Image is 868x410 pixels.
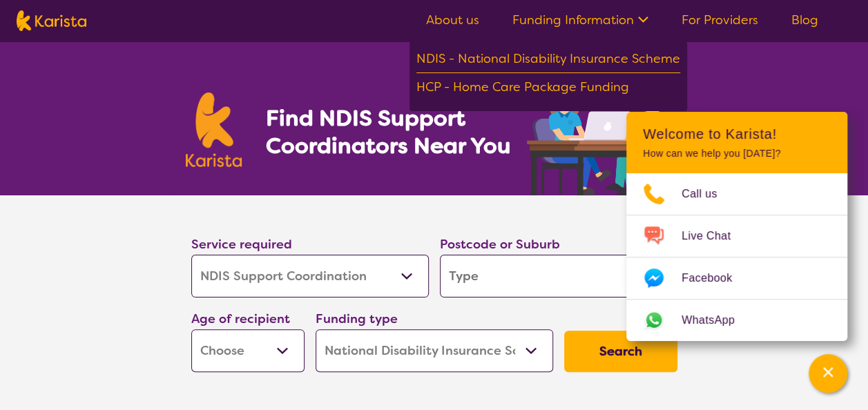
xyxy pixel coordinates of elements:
[626,112,847,341] div: Channel Menu
[265,104,521,159] h1: Find NDIS Support Coordinators Near You
[682,12,758,28] a: For Providers
[626,300,847,341] a: Web link opens in a new tab.
[682,268,749,289] span: Facebook
[17,10,86,31] img: Karista logo
[186,92,242,167] img: Karista logo
[809,354,847,393] button: Channel Menu
[564,331,677,372] button: Search
[791,12,818,28] a: Blog
[626,173,847,341] ul: Choose channel
[416,77,680,101] div: HCP - Home Care Package Funding
[512,12,648,28] a: Funding Information
[316,311,398,327] label: Funding type
[643,126,831,142] h2: Welcome to Karista!
[416,48,680,73] div: NDIS - National Disability Insurance Scheme
[682,184,734,204] span: Call us
[643,148,831,159] p: How can we help you [DATE]?
[440,255,677,297] input: Type
[682,226,747,246] span: Live Chat
[527,75,683,195] img: support-coordination
[426,12,479,28] a: About us
[191,236,292,253] label: Service required
[682,310,751,331] span: WhatsApp
[191,311,290,327] label: Age of recipient
[440,236,560,253] label: Postcode or Suburb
